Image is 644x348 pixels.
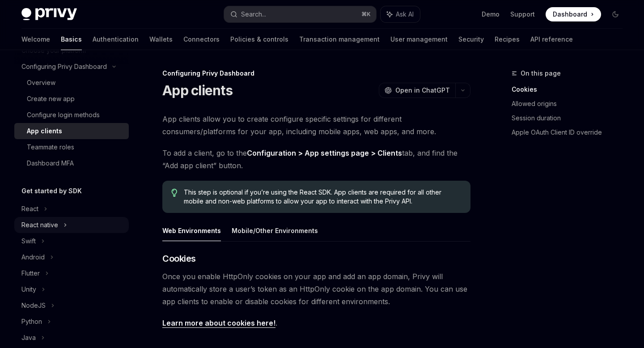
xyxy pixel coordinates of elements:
div: React [21,204,38,214]
button: Web Environments [162,220,221,241]
a: Welcome [21,29,50,50]
span: To add a client, go to the tab, and find the “Add app client” button. [162,147,470,172]
span: On this page [521,68,561,79]
div: Overview [27,77,55,88]
a: Demo [482,10,500,19]
a: Teammate roles [14,139,129,155]
a: API reference [530,29,573,50]
a: Cookies [512,82,630,97]
a: Create new app [14,91,129,107]
a: Policies & controls [230,29,288,50]
a: Transaction management [299,29,380,50]
a: Authentication [93,29,139,50]
div: Unity [21,284,36,295]
span: Dashboard [553,10,587,19]
a: Session duration [512,111,630,125]
a: Learn more about cookies here! [162,318,275,328]
a: Overview [14,75,129,91]
span: Cookies [162,252,196,265]
div: React native [21,220,58,230]
div: Android [21,252,45,263]
div: Dashboard MFA [27,158,74,169]
a: Configure login methods [14,107,129,123]
div: Flutter [21,268,40,279]
div: App clients [27,126,62,136]
svg: Tip [171,189,178,197]
a: Basics [61,29,82,50]
div: NodeJS [21,300,46,311]
a: Dashboard [546,7,601,21]
a: Allowed origins [512,97,630,111]
button: Mobile/Other Environments [232,220,318,241]
a: App clients [14,123,129,139]
span: Ask AI [396,10,414,19]
a: Recipes [495,29,520,50]
span: Once you enable HttpOnly cookies on your app and add an app domain, Privy will automatically stor... [162,270,470,308]
div: Configuring Privy Dashboard [162,69,470,78]
a: Support [510,10,535,19]
a: Apple OAuth Client ID override [512,125,630,140]
a: Security [458,29,484,50]
a: Dashboard MFA [14,155,129,171]
a: Wallets [149,29,173,50]
span: Open in ChatGPT [395,86,450,95]
h5: Get started by SDK [21,186,82,196]
div: Search... [241,9,266,20]
img: dark logo [21,8,77,21]
div: Java [21,332,36,343]
div: Teammate roles [27,142,74,153]
div: Create new app [27,93,75,104]
span: ⌘ K [361,11,371,18]
span: . [162,317,470,329]
h1: App clients [162,82,233,98]
button: Open in ChatGPT [379,83,455,98]
div: Configure login methods [27,110,100,120]
a: Configuration > App settings page > Clients [247,149,402,158]
span: App clients allow you to create configure specific settings for different consumers/platforms for... [162,113,470,138]
div: Python [21,316,42,327]
button: Toggle dark mode [608,7,623,21]
button: Search...⌘K [224,6,376,22]
a: User management [390,29,448,50]
div: Swift [21,236,36,246]
a: Connectors [183,29,220,50]
button: Ask AI [381,6,420,22]
span: This step is optional if you’re using the React SDK. App clients are required for all other mobil... [184,188,462,206]
div: Configuring Privy Dashboard [21,61,107,72]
